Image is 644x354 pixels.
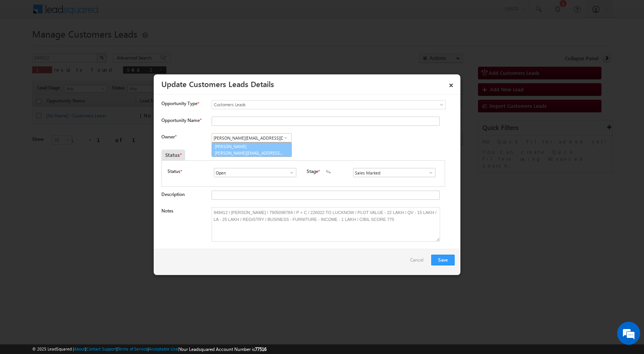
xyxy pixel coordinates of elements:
[214,168,296,177] input: Type to Search
[161,191,185,197] label: Description
[40,40,129,50] div: Chat with us now
[215,150,284,156] span: [PERSON_NAME][EMAIL_ADDRESS][DOMAIN_NAME]
[13,40,32,50] img: d_60004797649_company_0_60004797649
[86,346,117,351] a: Contact Support
[307,168,318,175] label: Stage
[179,346,266,352] span: Your Leadsquared Account Number is
[161,208,173,214] label: Notes
[126,4,144,22] div: Minimize live chat window
[161,117,201,123] label: Opportunity Name
[74,346,85,351] a: About
[445,77,458,91] a: ×
[212,133,292,142] input: Type to Search
[10,71,140,230] textarea: Type your message and hit 'Enter'
[212,101,414,108] span: Customers Leads
[212,100,446,109] a: Customers Leads
[32,346,266,353] span: © 2025 LeadSquared | | | | |
[161,150,185,160] div: Status
[212,142,292,157] a: [PERSON_NAME]
[255,346,266,352] span: 77516
[431,255,455,265] button: Save
[104,236,139,247] em: Start Chat
[118,346,148,351] a: Terms of Service
[161,100,197,107] span: Opportunity Type
[281,134,290,142] a: Show All Items
[149,346,178,351] a: Acceptable Use
[410,255,427,269] a: Cancel
[285,169,294,176] a: Show All Items
[168,168,180,175] label: Status
[424,169,434,176] a: Show All Items
[161,134,176,140] label: Owner
[353,168,435,177] input: Type to Search
[161,78,274,89] a: Update Customers Leads Details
